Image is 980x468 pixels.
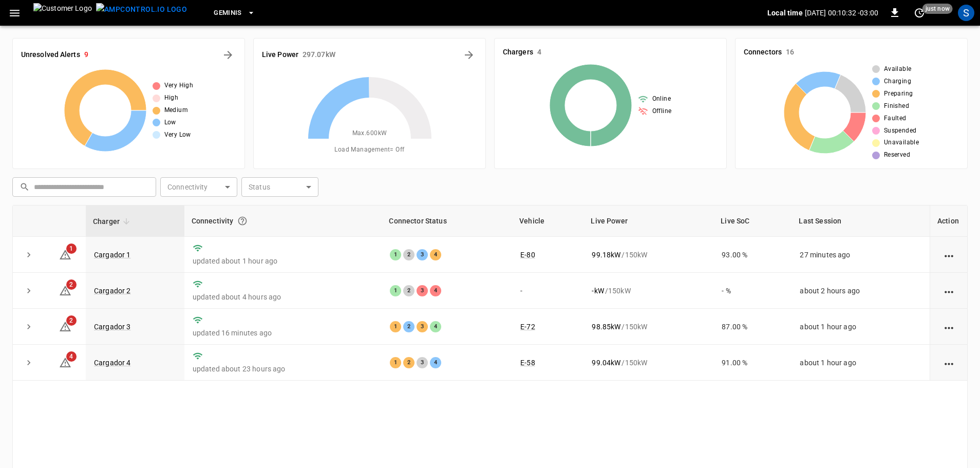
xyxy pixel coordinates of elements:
span: Very Low [164,130,191,140]
div: action cell options [943,358,955,368]
span: Medium [164,105,188,116]
span: Low [164,118,176,128]
button: expand row [21,283,36,298]
a: Cargador 3 [94,323,131,331]
td: - [512,273,583,309]
a: 4 [59,358,71,366]
span: Very High [164,81,194,91]
p: 99.04 kW [592,358,620,368]
span: Charging [884,77,911,87]
p: updated 16 minutes ago [193,328,374,338]
button: Connection between the charger and our software. [233,212,252,230]
h6: 297.07 kW [303,49,335,61]
th: Live SoC [713,205,791,237]
a: 2 [59,286,71,294]
a: 1 [59,250,71,258]
h6: Live Power [262,49,298,61]
div: 3 [417,285,428,296]
span: Reserved [884,150,910,160]
td: about 2 hours ago [791,273,930,309]
span: Faulted [884,114,907,124]
div: 2 [403,357,414,368]
td: about 1 hour ago [791,345,930,381]
span: High [164,93,179,103]
p: updated about 1 hour ago [193,256,374,266]
th: Live Power [583,205,713,237]
div: 4 [430,249,441,260]
span: Available [884,64,912,74]
span: Unavailable [884,138,919,148]
h6: Unresolved Alerts [21,49,80,61]
p: Local time [767,8,803,18]
a: Cargador 2 [94,287,131,295]
div: 1 [390,357,401,368]
span: 2 [66,315,77,326]
div: action cell options [943,322,955,332]
div: 4 [430,357,441,368]
span: Load Management = Off [334,145,404,155]
span: Online [652,94,671,104]
span: 4 [66,351,77,362]
div: 2 [403,321,414,332]
button: expand row [21,247,36,263]
span: 2 [66,279,77,290]
img: Customer Logo [33,3,92,23]
span: Max. 600 kW [352,128,387,139]
div: / 150 kW [592,358,705,368]
div: / 150 kW [592,250,705,260]
td: 87.00 % [713,309,791,345]
span: Geminis [214,7,242,19]
a: E-58 [520,359,535,367]
button: expand row [21,355,36,370]
button: set refresh interval [911,5,928,21]
h6: 16 [786,47,794,58]
p: - kW [592,286,604,296]
span: Preparing [884,89,913,99]
span: 1 [66,244,77,254]
td: 91.00 % [713,345,791,381]
div: 2 [403,285,414,296]
th: Action [930,205,967,237]
th: Last Session [791,205,930,237]
th: Connector Status [382,205,512,237]
div: profile-icon [958,5,974,21]
span: Offline [652,106,672,117]
span: just now [922,4,953,14]
h6: 4 [537,47,541,58]
p: updated about 23 hours ago [193,364,374,374]
div: 1 [390,285,401,296]
button: Energy Overview [461,47,477,63]
th: Vehicle [512,205,583,237]
div: 1 [390,249,401,260]
button: expand row [21,319,36,334]
p: 99.18 kW [592,250,620,260]
a: Cargador 1 [94,251,131,259]
p: updated about 4 hours ago [193,292,374,302]
p: [DATE] 00:10:32 -03:00 [805,8,878,18]
button: Geminis [210,3,259,23]
div: 1 [390,321,401,332]
div: / 150 kW [592,322,705,332]
span: Charger [93,215,133,228]
button: All Alerts [220,47,236,63]
a: 2 [59,322,71,330]
a: E-72 [520,323,535,331]
div: 4 [430,285,441,296]
div: 2 [403,249,414,260]
div: 4 [430,321,441,332]
div: Connectivity [192,212,375,230]
td: 27 minutes ago [791,237,930,273]
p: 98.85 kW [592,322,620,332]
td: - % [713,273,791,309]
div: action cell options [943,286,955,296]
div: / 150 kW [592,286,705,296]
img: ampcontrol.io logo [96,3,187,16]
div: 3 [417,357,428,368]
div: action cell options [943,250,955,260]
a: Cargador 4 [94,359,131,367]
h6: 9 [84,49,88,61]
div: 3 [417,249,428,260]
h6: Chargers [503,47,533,58]
td: 93.00 % [713,237,791,273]
h6: Connectors [744,47,782,58]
